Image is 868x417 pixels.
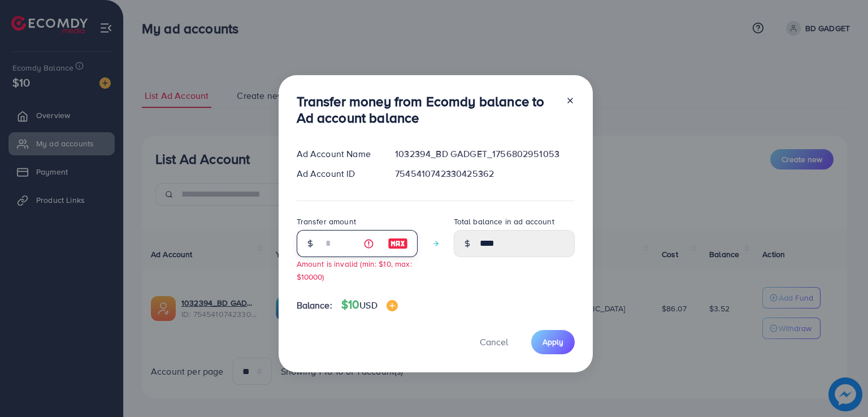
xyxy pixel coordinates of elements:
div: 1032394_BD GADGET_1756802951053 [386,147,583,160]
span: USD [359,299,377,311]
label: Transfer amount [297,216,356,227]
label: Total balance in ad account [454,216,554,227]
span: Cancel [480,336,508,348]
span: Balance: [297,299,332,312]
h4: $10 [341,298,398,312]
button: Cancel [466,330,522,354]
span: Apply [542,336,563,347]
div: Ad Account ID [288,167,387,180]
div: 7545410742330425362 [386,167,583,180]
img: image [387,300,398,311]
button: Apply [531,330,575,354]
h3: Transfer money from Ecomdy balance to Ad account balance [297,93,557,126]
img: image [388,237,408,250]
div: Ad Account Name [288,147,387,160]
small: Amount is invalid (min: $10, max: $10000) [297,258,412,282]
